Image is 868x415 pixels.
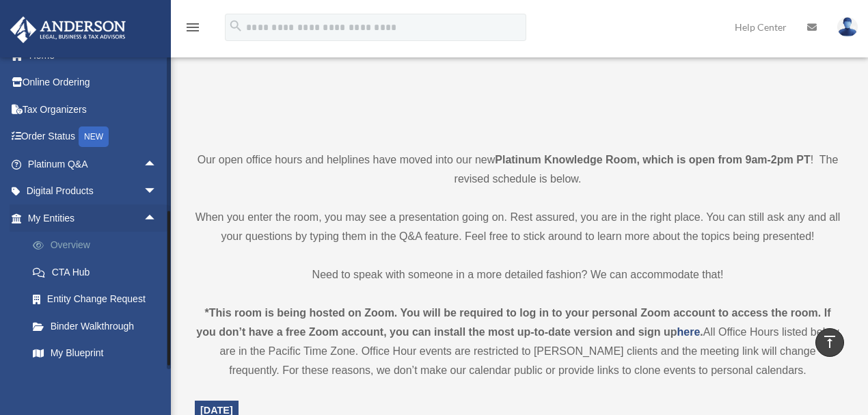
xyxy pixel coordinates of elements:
[144,150,171,178] span: arrow_drop_up
[10,69,178,96] a: Online Ordering
[700,326,703,338] strong: .
[19,232,178,259] a: Overview
[6,16,130,43] img: Anderson Advisors Platinum Portal
[677,326,701,338] a: here
[10,178,178,205] a: Digital Productsarrow_drop_down
[19,286,178,313] a: Entity Change Request
[10,150,178,178] a: Platinum Q&Aarrow_drop_up
[195,304,841,380] div: All Office Hours listed below are in the Pacific Time Zone. Office Hour events are restricted to ...
[79,126,109,147] div: NEW
[195,265,841,284] p: Need to speak with someone in a more detailed fashion? We can accommodate that!
[144,204,171,232] span: arrow_drop_up
[19,340,178,367] a: My Blueprint
[10,204,178,232] a: My Entitiesarrow_drop_up
[196,307,830,338] strong: *This room is being hosted on Zoom. You will be required to log in to your personal Zoom account ...
[19,258,178,286] a: CTA Hub
[228,18,243,34] i: search
[837,17,858,37] img: User Pic
[19,366,178,394] a: Tax Due Dates
[822,334,838,350] i: vertical_align_top
[495,154,810,165] strong: Platinum Knowledge Room, which is open from 9am-2pm PT
[195,208,841,246] p: When you enter the room, you may see a presentation going on. Rest assured, you are in the right ...
[144,178,171,206] span: arrow_drop_down
[185,19,201,36] i: menu
[185,24,201,36] a: menu
[10,123,178,151] a: Order StatusNEW
[195,150,841,189] p: Our open office hours and helplines have moved into our new ! The revised schedule is below.
[815,328,844,357] a: vertical_align_top
[10,96,178,123] a: Tax Organizers
[19,312,178,340] a: Binder Walkthrough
